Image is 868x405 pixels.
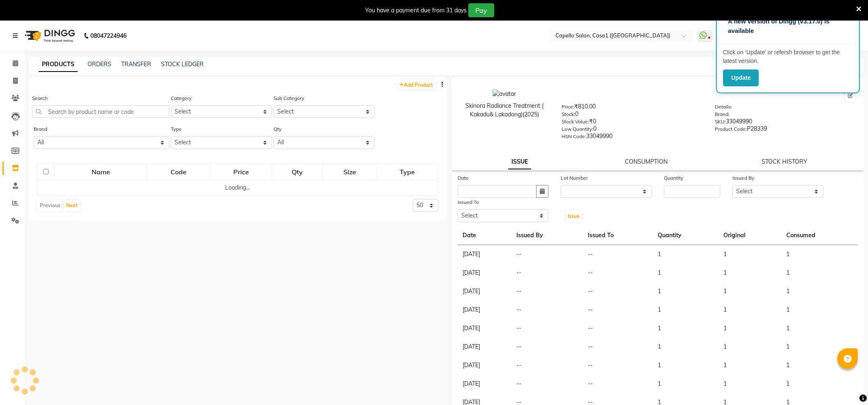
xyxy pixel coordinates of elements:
label: Price: [562,103,574,111]
td: -- [511,356,583,375]
label: Sub Category [274,95,304,102]
img: logo [21,24,77,47]
td: -- [583,338,653,356]
button: Issue [566,211,582,222]
button: Next [64,200,80,211]
a: ISSUE [508,155,531,169]
td: -- [583,301,653,319]
a: CONSUMPTION [625,158,668,165]
div: 0 [562,110,702,121]
td: [DATE] [458,356,511,375]
td: -- [511,264,583,282]
td: 1 [718,356,781,375]
td: 1 [781,264,858,282]
td: [DATE] [458,319,511,338]
td: 1 [718,264,781,282]
div: Code [147,164,210,179]
td: [DATE] [458,338,511,356]
label: Type [171,125,182,133]
th: Issued To [583,226,653,245]
label: Search [32,95,48,102]
label: Lot Number [561,174,588,182]
td: 1 [653,264,718,282]
b: 08047224946 [90,24,127,47]
iframe: chat widget [833,372,860,397]
td: -- [583,319,653,338]
th: Original [718,226,781,245]
td: 1 [653,338,718,356]
td: 1 [718,338,781,356]
div: You have a payment due from 31 days [365,6,467,15]
label: Date [458,174,469,182]
a: STOCK LEDGER [161,60,204,68]
label: Brand [34,125,47,133]
td: 1 [781,338,858,356]
div: 33049990 [562,132,702,143]
td: 1 [653,375,718,393]
label: Category [171,95,191,102]
label: Low Quantity: [562,125,593,133]
td: 1 [781,319,858,338]
td: -- [511,375,583,393]
div: Name [55,164,146,179]
td: [DATE] [458,301,511,319]
td: [DATE] [458,282,511,301]
td: -- [583,375,653,393]
label: Brand: [715,111,730,118]
div: Qty [273,164,322,179]
td: 1 [718,301,781,319]
td: Loading... [37,180,438,196]
td: 1 [718,375,781,393]
td: 1 [653,282,718,301]
label: Issued To [458,199,479,206]
td: -- [583,356,653,375]
td: 1 [718,245,781,264]
td: 1 [781,282,858,301]
input: Search by product name or code [32,105,169,118]
label: Product Code: [715,125,747,133]
td: 1 [781,301,858,319]
label: Qty [274,125,281,133]
td: 1 [781,356,858,375]
div: Size [323,164,376,179]
div: Price [211,164,272,179]
th: Issued By [511,226,583,245]
span: Issue [568,213,580,219]
td: 1 [781,245,858,264]
a: TRANSFER [121,60,151,68]
label: HSN Code: [562,133,586,140]
label: Stock Value: [562,118,589,125]
button: Update [723,69,759,86]
td: 1 [653,319,718,338]
td: -- [583,282,653,301]
td: [DATE] [458,375,511,393]
td: 1 [718,319,781,338]
label: Details: [715,103,732,111]
p: Click on ‘Update’ or refersh browser to get the latest version. [723,48,853,65]
th: Quantity [653,226,718,245]
td: 1 [653,356,718,375]
td: -- [511,338,583,356]
label: Issued By [732,174,754,182]
a: PRODUCTS [39,57,78,72]
label: Stock: [562,111,575,118]
button: Pay [468,3,494,17]
div: Type [378,164,437,179]
td: -- [583,264,653,282]
td: 1 [718,282,781,301]
td: -- [583,245,653,264]
td: -- [511,319,583,338]
td: 1 [653,301,718,319]
p: A new version of Dingg (v3.17.0) is available [728,17,848,35]
a: ORDERS [87,60,111,68]
div: ₹0 [562,117,702,129]
td: -- [511,282,583,301]
div: 0 [562,125,702,136]
th: Consumed [781,226,858,245]
img: avatar [493,90,516,98]
td: 1 [781,375,858,393]
label: SKU: [715,118,726,125]
td: -- [511,245,583,264]
td: -- [511,301,583,319]
label: Quantity [664,174,683,182]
